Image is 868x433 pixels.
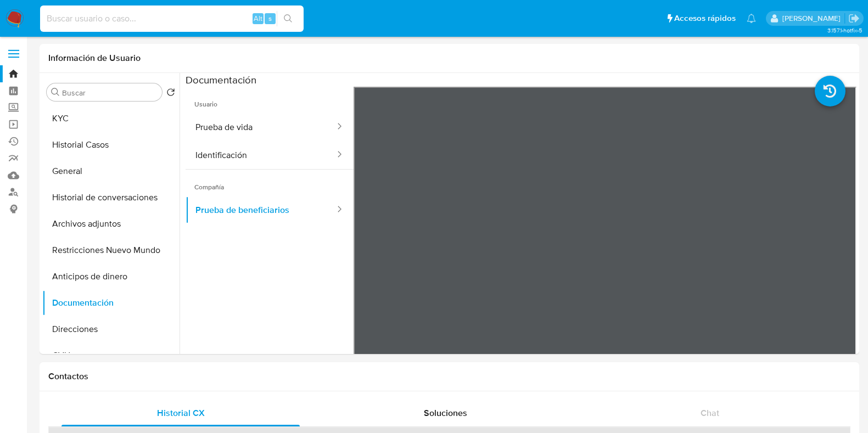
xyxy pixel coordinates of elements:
[166,88,175,100] button: Volver al orden por defecto
[782,13,844,24] p: florencia.lera@mercadolibre.com
[277,11,299,26] button: search-icon
[42,158,180,184] button: General
[268,13,272,24] span: s
[848,13,860,24] a: Salir
[42,316,180,342] button: Direcciones
[42,342,180,369] button: CVU
[48,371,850,382] h1: Contactos
[674,13,736,24] span: Accesos rápidos
[42,105,180,132] button: KYC
[42,211,180,237] button: Archivos adjuntos
[254,13,262,24] span: Alt
[42,263,180,290] button: Anticipos de dinero
[48,53,141,64] h1: Información de Usuario
[42,184,180,211] button: Historial de conversaciones
[40,12,304,26] input: Buscar usuario o caso...
[51,88,60,97] button: Buscar
[42,290,180,316] button: Documentación
[42,132,180,158] button: Historial Casos
[62,88,158,98] input: Buscar
[701,407,719,419] span: Chat
[424,407,467,419] span: Soluciones
[157,407,205,419] span: Historial CX
[42,237,180,263] button: Restricciones Nuevo Mundo
[747,14,756,23] a: Notificaciones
